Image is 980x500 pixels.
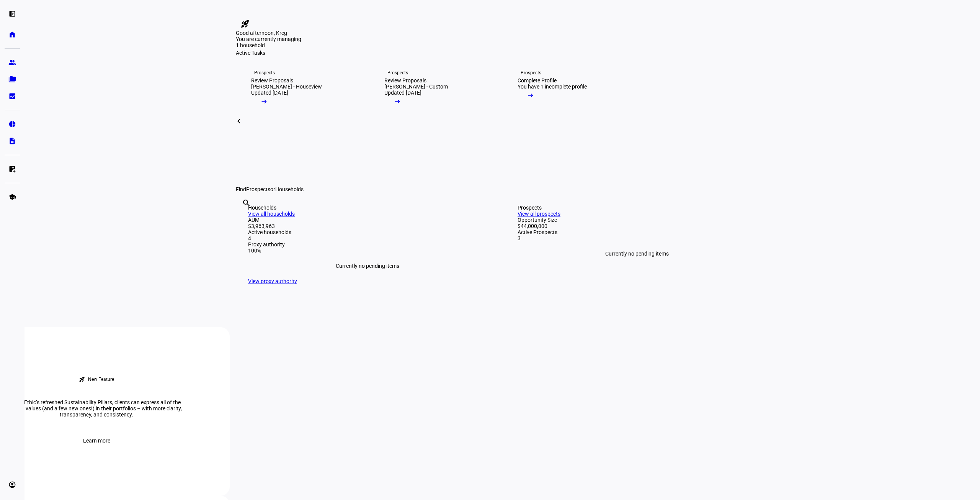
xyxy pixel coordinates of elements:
div: [PERSON_NAME] - Custom [384,84,448,90]
a: home [5,27,20,42]
div: New Feature [88,376,114,382]
mat-icon: arrow_right_alt [527,92,534,99]
a: description [5,133,20,149]
eth-mat-symbol: left_panel_open [8,10,16,18]
mat-icon: rocket_launch [79,376,85,382]
a: ProspectsReview Proposals[PERSON_NAME] - HouseviewUpdated [DATE] [239,56,366,186]
a: pie_chart [5,116,20,132]
mat-icon: rocket_launch [240,19,250,28]
a: ProspectsComplete ProfileYou have 1 incomplete profile [505,56,632,186]
button: Learn more [74,433,119,448]
mat-icon: arrow_right_alt [394,98,401,105]
mat-icon: search [242,198,251,208]
div: Currently no pending items [518,241,756,266]
eth-mat-symbol: pie_chart [8,120,16,128]
a: ProspectsReview Proposals[PERSON_NAME] - CustomUpdated [DATE] [372,56,499,186]
a: View all households [248,211,295,217]
div: Active Tasks [236,50,769,56]
eth-mat-symbol: folder_copy [8,75,16,83]
div: Review Proposals [251,77,293,84]
div: Updated [DATE] [384,90,421,96]
div: Prospects [254,70,275,76]
div: 100% [248,248,487,254]
div: Proxy authority [248,241,487,248]
div: Good afternoon, Kreg [236,30,769,36]
eth-mat-symbol: description [8,137,16,145]
eth-mat-symbol: school [8,193,16,201]
a: folder_copy [5,72,20,87]
a: View all prospects [518,211,560,217]
div: Opportunity Size [518,217,756,223]
eth-mat-symbol: group [8,59,16,66]
div: Active households [248,229,487,235]
div: 1 household [236,42,312,50]
div: Review Proposals [384,77,426,84]
span: Prospects [246,186,270,192]
div: 3 [518,235,756,241]
div: Prospects [518,205,756,211]
div: [PERSON_NAME] - Houseview [251,84,322,90]
div: $3,963,963 [248,223,487,229]
div: AUM [248,217,487,223]
eth-mat-symbol: list_alt_add [8,165,16,173]
mat-icon: chevron_left [234,116,243,126]
div: $44,000,000 [518,223,756,229]
span: Households [275,186,304,192]
a: bid_landscape [5,89,20,104]
eth-mat-symbol: bid_landscape [8,92,16,100]
div: Prospects [521,70,541,76]
a: View proxy authority [248,278,297,284]
span: You are currently managing [236,36,301,42]
span: Learn more [83,433,110,448]
div: 4 [248,235,487,241]
eth-mat-symbol: account_circle [8,481,16,489]
mat-icon: arrow_right_alt [260,98,268,105]
div: Find or [236,186,769,192]
div: Prospects [387,70,408,76]
div: Active Prospects [518,229,756,235]
div: Updated [DATE] [251,90,288,96]
div: You have 1 incomplete profile [518,84,587,90]
eth-mat-symbol: home [8,31,16,38]
div: Currently no pending items [248,254,487,278]
input: Enter name of prospect or household [242,209,243,218]
div: Households [248,205,487,211]
div: With Ethic’s refreshed Sustainability Pillars, clients can express all of the same values (and a ... [1,399,192,418]
a: group [5,55,20,70]
div: Complete Profile [518,77,557,84]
